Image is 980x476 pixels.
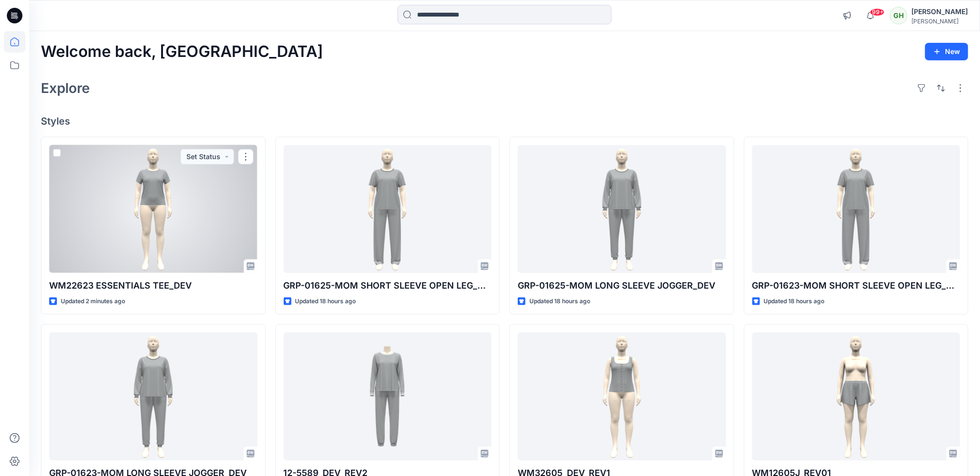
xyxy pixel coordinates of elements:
div: [PERSON_NAME] [911,6,968,18]
p: WM22623 ESSENTIALS TEE_DEV [49,279,257,293]
a: GRP-01623-MOM SHORT SLEEVE OPEN LEG_DEV [752,145,961,273]
p: Updated 18 hours ago [295,296,356,307]
a: WM22623 ESSENTIALS TEE_DEV [49,145,257,273]
a: GRP-01625-MOM SHORT SLEEVE OPEN LEG_DEV [284,145,492,273]
p: Updated 2 minutes ago [61,296,125,307]
p: GRP-01623-MOM SHORT SLEEVE OPEN LEG_DEV [752,279,961,293]
a: GRP-01625-MOM LONG SLEEVE JOGGER_DEV [518,145,726,273]
p: GRP-01625-MOM LONG SLEEVE JOGGER_DEV [518,279,726,293]
a: GRP-01623-MOM LONG SLEEVE JOGGER_DEV [49,332,257,460]
p: Updated 18 hours ago [764,296,825,307]
div: GH [890,7,907,24]
p: Updated 18 hours ago [529,296,590,307]
p: GRP-01625-MOM SHORT SLEEVE OPEN LEG_DEV [284,279,492,293]
a: 12-5589_DEV_REV2 [284,332,492,460]
button: New [925,43,968,60]
a: WM32605_DEV_REV1 [518,332,726,460]
a: WM12605J_REV01 [752,332,961,460]
h2: Welcome back, [GEOGRAPHIC_DATA] [41,43,323,61]
h4: Styles [41,115,968,127]
span: 99+ [870,8,885,16]
div: [PERSON_NAME] [911,18,968,25]
h2: Explore [41,80,90,96]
